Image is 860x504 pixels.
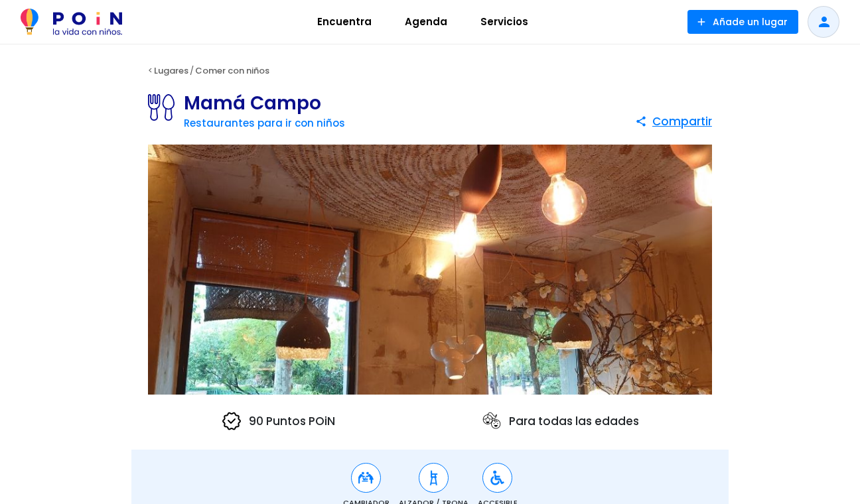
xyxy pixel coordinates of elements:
a: Lugares [154,64,188,77]
span: Servicios [474,11,534,32]
img: verified icon [221,410,242,432]
button: Añade un lugar [687,10,798,34]
img: ages icon [481,410,502,432]
p: Para todas las edades [481,410,639,432]
span: Encuentra [311,11,378,32]
img: Cambiador [358,470,374,486]
a: Restaurantes para ir con niños [184,116,345,130]
div: < / [131,61,729,81]
a: Servicios [464,6,545,38]
img: Accesible [489,470,506,486]
button: Compartir [635,109,712,133]
span: Agenda [399,11,453,32]
img: Mamá Campo [148,145,712,395]
a: Encuentra [301,6,388,38]
h1: Mamá Campo [184,94,345,113]
p: 90 Puntos POiN [221,410,335,432]
img: Restaurantes para ir con niños [148,94,184,121]
img: Alzador / Trona [425,470,442,486]
a: Comer con niños [195,64,269,77]
a: Agenda [388,6,464,38]
img: POiN [21,9,122,35]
